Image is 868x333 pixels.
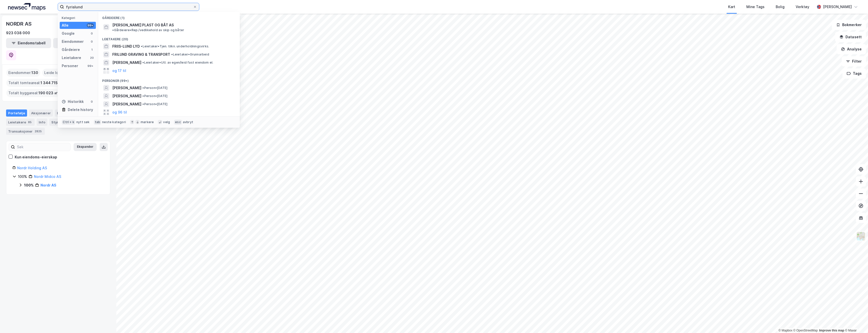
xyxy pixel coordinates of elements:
div: neste kategori [102,120,126,124]
span: FRILUND GRAVING & TRANSPORT [112,51,170,58]
span: • [142,61,144,64]
button: og 17 til [112,68,126,74]
div: 99+ [87,64,94,68]
div: 99+ [87,23,94,27]
div: 0 [90,31,94,35]
span: Person • [DATE] [142,86,167,90]
button: Eiendomstabell [6,38,51,48]
span: • [171,52,173,56]
div: Delete history [68,107,93,113]
span: [PERSON_NAME] [112,101,141,107]
div: velg [163,120,170,124]
div: Eiendommer [62,39,84,45]
button: Datasett [835,32,866,42]
span: Person • [DATE] [142,102,167,106]
div: 923 038 000 [6,30,30,36]
div: Ctrl + k [62,120,75,125]
span: [PERSON_NAME] PLAST OG BÅT AS [112,22,174,28]
a: Mapbox [778,329,792,332]
div: 0 [90,40,94,44]
div: tab [94,120,101,125]
div: Kontrollprogram for chat [843,309,868,333]
div: Leietakere [6,119,35,126]
div: 2825 [34,129,43,134]
div: Personer (99+) [98,75,240,84]
div: Totalt byggareal : [6,89,60,97]
button: Leietakertabell [53,38,98,48]
span: Leietaker • Tjen. tilkn. underholdningsvirks. [141,44,209,48]
div: [PERSON_NAME] [823,4,852,10]
button: Filter [842,56,866,66]
span: Gårdeiere • Rep./vedlikehold av skip og båter [112,28,184,32]
div: 100% [18,174,27,180]
div: Aksjonærer [29,109,53,117]
a: Nordr Midco AS [34,174,61,179]
div: markere [141,120,154,124]
span: 1 344 715 ㎡ [40,80,62,86]
div: Gårdeiere (1) [98,12,240,21]
div: Bolig [776,4,785,10]
div: Totalt tomteareal : [6,79,64,87]
div: nytt søk [76,120,90,124]
span: 190 023 ㎡ [38,90,58,96]
div: esc [174,120,182,125]
div: Verktøy [796,4,809,10]
span: • [142,86,144,90]
span: 130 [31,70,38,76]
span: Person • [DATE] [142,94,167,98]
div: Styret [49,119,70,126]
span: • [141,44,142,48]
span: [PERSON_NAME] [112,85,141,91]
div: 0 [90,100,94,104]
div: Leide lokasjoner : [42,69,78,77]
button: Analyse [837,44,866,54]
div: Kategori [62,16,96,20]
div: Transaksjoner [6,128,45,135]
span: [PERSON_NAME] [112,93,141,99]
button: Tags [842,68,866,79]
a: OpenStreetMap [793,329,818,332]
button: Bokmerker [832,20,866,30]
div: Kart [728,4,735,10]
div: Personer [62,63,78,69]
iframe: Chat Widget [843,309,868,333]
span: Leietaker • Utl. av egen/leid fast eiendom el. [142,61,213,65]
div: avbryt [183,120,193,124]
span: [PERSON_NAME] [112,60,141,66]
span: • [142,102,144,106]
div: Mine Tags [746,4,765,10]
div: Kun eiendoms-eierskap [15,154,57,160]
img: logo.a4113a55bc3d86da70a041830d287a7e.svg [8,3,46,11]
span: FRIIS-LUND LYD [112,43,140,49]
div: NORDR AS [6,20,32,28]
span: • [112,28,114,32]
input: Søk på adresse, matrikkel, gårdeiere, leietakere eller personer [64,3,193,11]
input: Søk [15,143,70,151]
div: Historikk [62,99,84,105]
a: Nordr AS [40,183,56,187]
div: Eiendommer [55,109,88,117]
span: Leietaker • Grunnarbeid [171,52,209,57]
div: 20 [90,56,94,60]
button: og 96 til [112,109,127,115]
button: Ekspander [74,143,97,151]
a: Improve this map [819,329,844,332]
div: 85 [27,120,33,125]
span: • [142,94,144,98]
div: Gårdeiere [62,47,80,53]
img: Z [856,231,866,241]
div: Leietakere [62,55,81,61]
div: Alle [62,22,69,28]
div: Info [37,119,47,126]
div: Google [62,30,75,36]
div: Eiendommer : [6,69,40,77]
div: 1 [90,48,94,52]
a: Nordr Holding AS [17,166,47,170]
div: 100% [24,182,34,188]
div: Leietakere (20) [98,33,240,42]
div: Portefølje [6,109,27,117]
